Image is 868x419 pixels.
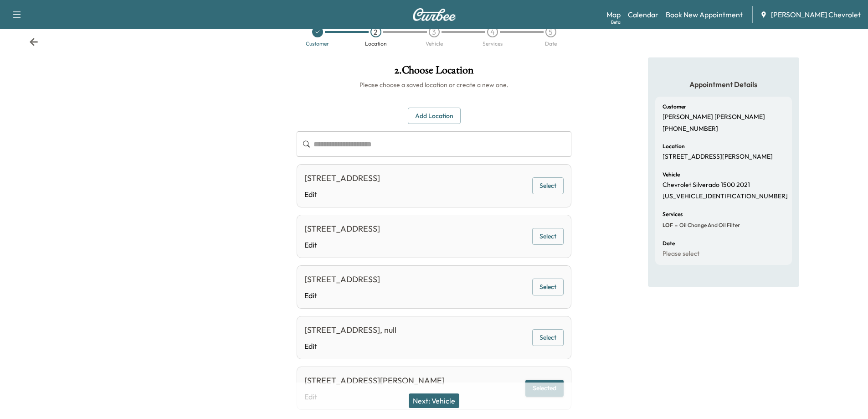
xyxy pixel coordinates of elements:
h1: 2 . Choose Location [297,65,571,80]
p: [US_VEHICLE_IDENTIFICATION_NUMBER] [663,192,788,201]
p: Please select [663,250,699,258]
p: [PHONE_NUMBER] [663,125,718,133]
p: [STREET_ADDRESS][PERSON_NAME] [663,153,773,161]
h5: Appointment Details [655,79,792,89]
a: Edit [304,239,380,250]
div: Beta [611,19,621,26]
a: MapBeta [606,9,621,20]
div: [STREET_ADDRESS] [304,172,380,185]
div: [STREET_ADDRESS] [304,222,380,235]
div: 5 [545,26,556,37]
a: Edit [304,189,380,200]
span: [PERSON_NAME] Chevrolet [771,9,861,20]
button: Add Location [408,108,461,124]
h6: Vehicle [663,172,680,177]
p: Chevrolet Silverado 1500 2021 [663,181,750,189]
div: 4 [487,26,498,37]
button: Select [532,329,564,346]
button: Next: Vehicle [409,393,459,408]
div: 3 [429,26,440,37]
div: [STREET_ADDRESS][PERSON_NAME] [304,374,445,387]
p: [PERSON_NAME] [PERSON_NAME] [663,113,765,121]
h6: Services [663,212,683,217]
h6: Location [663,144,685,149]
button: Select [532,177,564,194]
div: [STREET_ADDRESS] [304,273,380,286]
img: Curbee Logo [412,8,456,21]
h6: Customer [663,104,686,109]
div: Customer [306,41,329,47]
div: 2 [370,26,381,37]
button: Select [532,279,564,295]
h6: Date [663,241,675,246]
div: Location [365,41,387,47]
span: Oil Change and Oil Filter [678,222,740,229]
div: Vehicle [426,41,443,47]
span: - [673,221,678,230]
h6: Please choose a saved location or create a new one. [297,80,571,89]
a: Calendar [628,9,658,20]
div: Services [483,41,503,47]
div: Date [545,41,557,47]
div: Back [29,37,38,47]
button: Selected [525,380,564,397]
div: [STREET_ADDRESS], null [304,324,396,336]
button: Select [532,228,564,245]
a: Book New Appointment [666,9,743,20]
a: Edit [304,290,380,301]
span: LOF [663,222,673,229]
a: Edit [304,341,396,352]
